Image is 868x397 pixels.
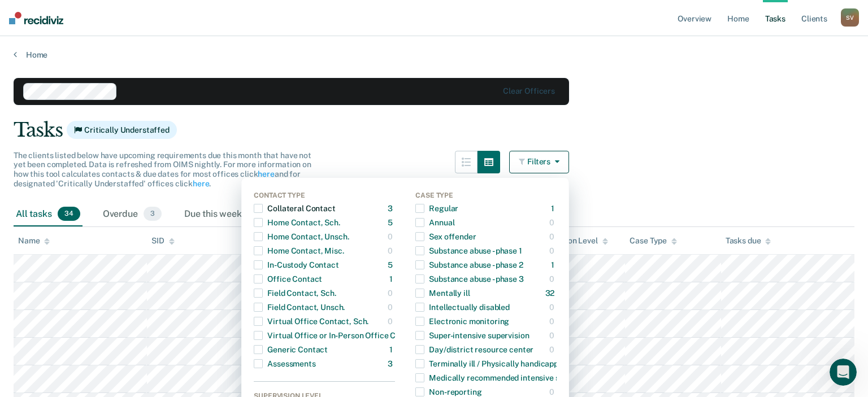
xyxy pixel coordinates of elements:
[389,270,395,288] div: 1
[726,236,771,246] div: Tasks due
[534,236,608,246] div: Supervision Level
[509,151,569,173] button: Filters
[254,191,395,202] div: Contact Type
[551,256,557,274] div: 1
[503,86,555,96] div: Clear officers
[14,202,83,227] div: All tasks34
[254,355,315,373] div: Assessments
[193,179,209,188] a: here
[415,256,523,274] div: Substance abuse - phase 2
[254,270,322,288] div: Office Contact
[388,284,395,302] div: 0
[415,213,454,232] div: Annual
[549,326,557,344] div: 0
[101,202,164,227] div: Overdue3
[415,355,567,373] div: Terminally ill / Physically handicapped
[144,207,162,221] span: 3
[254,326,420,344] div: Virtual Office or In-Person Office Contact
[18,236,50,246] div: Name
[388,355,395,373] div: 3
[254,298,345,316] div: Field Contact, Unsch.
[14,119,854,142] div: Tasks
[67,121,177,139] span: Critically Understaffed
[388,228,395,246] div: 0
[549,270,557,288] div: 0
[182,202,267,227] div: Due this week0
[415,270,524,288] div: Substance abuse - phase 3
[58,207,80,221] span: 34
[254,284,336,302] div: Field Contact, Sch.
[254,341,328,359] div: Generic Contact
[830,359,857,386] iframe: Intercom live chat
[14,151,311,188] span: The clients listed below have upcoming requirements due this month that have not yet been complet...
[549,228,557,246] div: 0
[415,242,522,260] div: Substance abuse - phase 1
[549,298,557,316] div: 0
[549,213,557,232] div: 0
[549,312,557,330] div: 0
[551,199,557,217] div: 1
[415,284,470,302] div: Mentally ill
[254,213,340,232] div: Home Contact, Sch.
[151,236,175,246] div: SID
[9,12,63,24] img: Recidiviz
[415,298,510,316] div: Intellectually disabled
[14,50,854,60] a: Home
[254,228,349,246] div: Home Contact, Unsch.
[388,298,395,316] div: 0
[841,8,859,27] button: SV
[415,369,597,387] div: Medically recommended intensive supervision
[388,312,395,330] div: 0
[388,242,395,260] div: 0
[254,312,368,330] div: Virtual Office Contact, Sch.
[388,199,395,217] div: 3
[254,199,335,217] div: Collateral Contact
[415,228,476,246] div: Sex offender
[388,213,395,232] div: 5
[388,256,395,274] div: 5
[415,191,557,202] div: Case Type
[549,341,557,359] div: 0
[415,199,458,217] div: Regular
[630,236,677,246] div: Case Type
[389,341,395,359] div: 1
[841,8,859,27] div: S V
[254,242,344,260] div: Home Contact, Misc.
[549,242,557,260] div: 0
[415,326,529,344] div: Super-intensive supervision
[415,312,509,330] div: Electronic monitoring
[254,256,338,274] div: In-Custody Contact
[545,284,557,302] div: 32
[258,169,274,178] a: here
[415,341,533,359] div: Day/district resource center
